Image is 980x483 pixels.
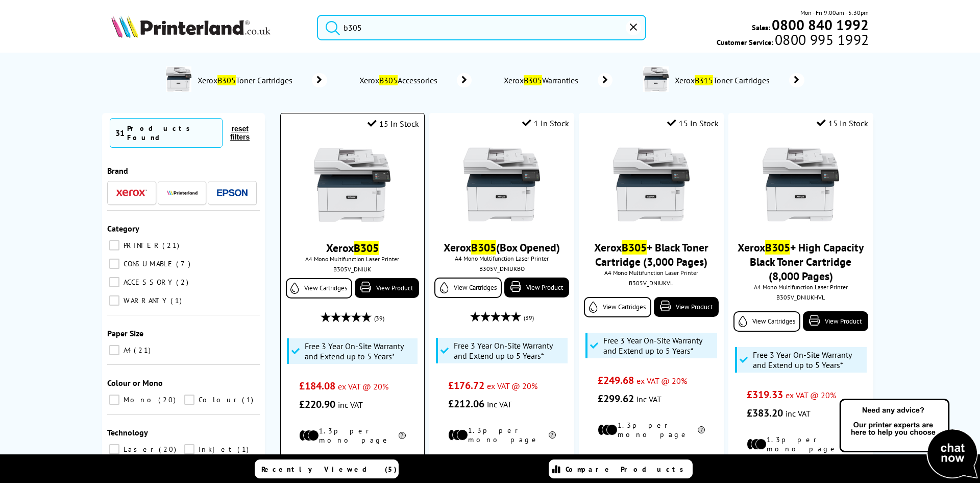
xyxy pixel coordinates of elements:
span: Category [107,223,139,234]
div: 15 In Stock [367,119,419,129]
span: Sales: [752,22,770,32]
span: Technology [107,427,148,438]
div: B305V_DNIUKBO [437,265,566,272]
span: (39) [524,308,534,328]
span: £383.20 [747,406,783,420]
span: inc VAT [636,394,661,404]
a: XeroxB305Accessories [358,73,472,87]
a: View Cartridges [286,278,352,298]
div: modal_delivery [286,452,419,481]
a: XeroxB305+ High Capacity Black Toner Cartridge (8,000 Pages) [738,240,864,283]
span: WARRANTY [121,296,169,305]
span: ex VAT @ 20% [487,381,537,391]
a: XeroxB315Toner Cartridges [674,66,804,94]
span: ex VAT @ 20% [636,376,687,386]
span: Colour [196,395,241,404]
img: Epson [217,189,248,197]
input: Laser 20 [109,444,119,454]
span: Xerox Toner Cartridges [197,75,297,85]
div: B305V_DNIUKHVL [736,293,865,301]
a: View Cartridges [584,297,651,317]
div: modal_delivery [434,452,569,480]
input: PRINTER 21 [109,240,119,250]
img: B305V_DNIUK-conspage.jpg [166,66,191,92]
a: Recently Viewed (5) [255,459,399,478]
img: Xerox-B305-Front-Small.jpg [613,146,690,223]
span: inc VAT [786,408,811,419]
a: XeroxB305Warranties [502,73,612,87]
a: View Product [355,278,419,298]
li: 1.3p per mono page [299,426,406,445]
input: A4 21 [109,345,119,355]
span: £176.72 [448,379,484,392]
a: View Cartridges [434,278,501,298]
img: Xerox-B305-Front-Small.jpg [763,146,839,223]
span: Free 3 Year On-Site Warranty and Extend up to 5 Years* [454,340,565,361]
span: inc VAT [487,399,512,409]
img: Printerland Logo [111,15,271,38]
a: View Product [803,311,868,331]
div: 1 In Stock [522,118,569,128]
a: XeroxB305+ Black Toner Cartridge (3,000 Pages) [594,240,708,269]
span: inc VAT [338,400,363,410]
mark: B305 [622,240,647,255]
div: B305V_DNIUKVL [586,279,716,287]
span: ex VAT @ 20% [338,381,388,392]
mark: B315 [695,75,713,85]
input: ACCESSORY 2 [109,277,119,287]
span: 7 [176,259,193,268]
img: Xerox [116,189,147,196]
input: CONSUMABLE 7 [109,259,119,269]
span: Xerox Toner Cartridges [674,75,774,85]
img: Xerox-B305-Front-Small.jpg [314,147,390,223]
span: A4 Mono Multifunction Laser Printer [286,255,419,263]
mark: B305 [765,240,790,255]
span: Paper Size [107,328,143,338]
b: 0800 840 1992 [772,15,869,34]
span: Inkjet [196,445,236,454]
span: A4 Mono Multifunction Laser Printer [733,283,868,291]
a: Compare Products [549,459,693,478]
span: Recently Viewed (5) [261,465,397,474]
input: Search product or b [317,15,646,40]
span: £299.62 [598,392,634,405]
span: 1 [237,445,251,454]
span: Customer Service: [717,35,869,47]
span: (39) [374,309,384,328]
span: £319.33 [747,388,783,401]
input: Mono 20 [109,395,119,405]
a: Printerland Logo [111,15,304,40]
mark: B305 [471,240,496,255]
span: Xerox Warranties [502,75,583,85]
a: XeroxB305(Box Opened) [444,240,560,255]
button: reset filters [223,124,257,142]
span: £212.06 [448,397,484,410]
span: 1 [242,395,256,404]
mark: B305 [354,241,379,255]
div: 15 In Stock [667,118,719,128]
span: Free 3 Year On-Site Warranty and Extend up to 5 Years* [753,350,864,370]
img: Open Live Chat window [837,397,980,481]
img: Xerox-B305-Front-Small.jpg [463,146,540,223]
div: B305V_DNIUK [288,265,416,273]
span: A4 [121,346,133,355]
span: 21 [162,241,182,250]
span: CONSUMABLE [121,259,175,268]
li: 1.3p per mono page [448,426,556,444]
input: Colour 1 [184,395,194,405]
input: Inkjet 1 [184,444,194,454]
span: 1 [170,296,184,305]
mark: B305 [379,75,398,85]
span: 2 [176,278,191,287]
span: Free 3 Year On-Site Warranty and Extend up to 5 Years* [305,341,415,361]
span: Free 3 Year On-Site Warranty and Extend up to 5 Years* [603,335,715,356]
li: 1.3p per mono page [598,421,705,439]
mark: B305 [217,75,236,85]
a: View Product [654,297,719,317]
mark: B305 [524,75,542,85]
span: 20 [159,445,179,454]
div: modal_delivery [584,447,718,475]
a: XeroxB305 [326,241,379,255]
a: 0800 840 1992 [770,20,869,30]
a: View Cartridges [733,311,800,332]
